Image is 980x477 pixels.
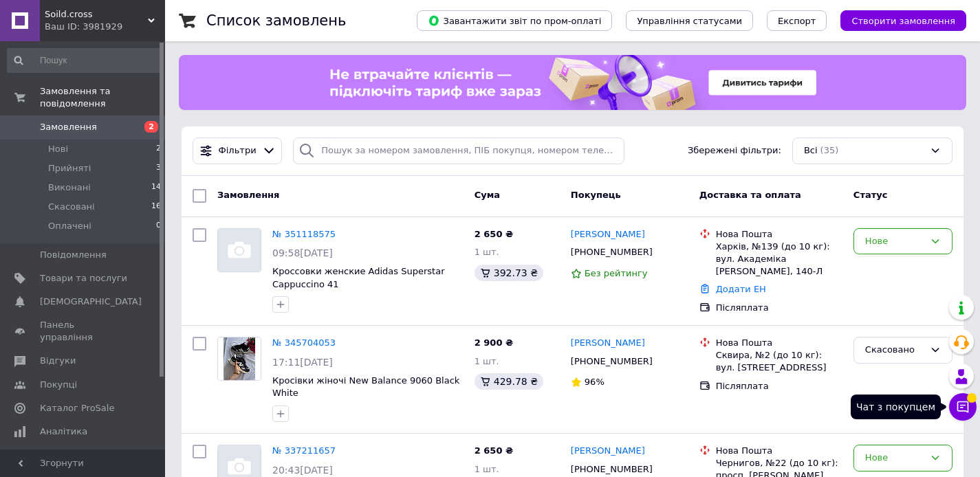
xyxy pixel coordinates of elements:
[851,16,955,26] span: Створити замовлення
[40,319,127,344] span: Панель управління
[151,181,161,194] span: 14
[716,302,842,314] div: Післяплата
[840,10,966,31] button: Створити замовлення
[272,357,333,368] span: 17:11[DATE]
[568,243,655,261] div: [PHONE_NUMBER]
[217,190,279,200] span: Замовлення
[40,379,77,391] span: Покупці
[585,377,605,387] span: 96%
[571,228,645,241] a: [PERSON_NAME]
[820,145,839,155] span: (35)
[151,201,161,213] span: 16
[688,144,781,157] span: Збережені фільтри:
[571,445,645,458] a: [PERSON_NAME]
[428,14,601,27] span: Завантажити звіт по пром-оплаті
[219,144,257,157] span: Фільтри
[716,228,842,241] div: Нова Пошта
[156,162,161,175] span: 3
[48,201,95,213] span: Скасовані
[48,181,91,194] span: Виконані
[851,395,941,419] div: Чат з покупцем
[156,220,161,232] span: 0
[865,234,924,249] div: Нове
[272,375,459,399] a: Кросівки жіночі New Balance 9060 Black White
[293,137,624,164] input: Пошук за номером замовлення, ПІБ покупця, номером телефону, Email, номером накладної
[827,15,966,25] a: Створити замовлення
[217,337,261,381] a: Фото товару
[716,380,842,392] div: Післяплата
[40,355,76,367] span: Відгуки
[716,241,842,278] div: Харків, №139 (до 10 кг): вул. Академіка [PERSON_NAME], 140-Л
[40,272,127,285] span: Товари та послуги
[48,220,91,232] span: Оплачені
[40,402,114,414] span: Каталог ProSale
[217,228,261,272] a: Фото товару
[571,337,645,350] a: [PERSON_NAME]
[865,343,924,357] div: Скасовано
[626,10,753,31] button: Управління статусами
[778,16,816,26] span: Експорт
[218,229,261,271] img: Фото товару
[7,48,162,73] input: Пошук
[475,445,513,456] span: 2 650 ₴
[272,229,336,239] a: № 351118575
[853,190,888,200] span: Статус
[475,229,513,239] span: 2 650 ₴
[40,249,107,261] span: Повідомлення
[865,451,924,465] div: Нове
[767,10,827,31] button: Експорт
[48,143,68,155] span: Нові
[272,266,445,289] a: Кроссовки женские Adidas Superstar Cappuccino 41
[40,85,165,110] span: Замовлення та повідомлення
[40,425,87,438] span: Аналітика
[272,465,333,476] span: 20:43[DATE]
[45,8,148,21] span: Soild.cross
[475,373,543,390] div: 429.78 ₴
[585,268,648,278] span: Без рейтингу
[206,12,346,29] h1: Список замовлень
[475,190,500,200] span: Cума
[272,337,336,348] a: № 345704053
[716,284,766,294] a: Додати ЕН
[716,349,842,374] div: Сквира, №2 (до 10 кг): вул. [STREET_ADDRESS]
[568,353,655,370] div: [PHONE_NUMBER]
[949,393,977,421] button: Чат з покупцем
[571,190,621,200] span: Покупець
[48,162,91,175] span: Прийняті
[40,296,142,308] span: [DEMOGRAPHIC_DATA]
[475,265,543,281] div: 392.73 ₴
[716,337,842,349] div: Нова Пошта
[804,144,818,157] span: Всі
[45,21,165,33] div: Ваш ID: 3981929
[272,445,336,456] a: № 337211657
[224,337,256,380] img: Фото товару
[716,445,842,457] div: Нова Пошта
[144,121,158,133] span: 2
[272,247,333,258] span: 09:58[DATE]
[637,16,742,26] span: Управління статусами
[417,10,612,31] button: Завантажити звіт по пром-оплаті
[475,356,499,366] span: 1 шт.
[475,247,499,257] span: 1 шт.
[309,55,837,110] img: 6677453955_w2048_h2048_1536h160_ne_vtrachajte_kl__it_tarif_vzhe_zaraz_1.png
[699,190,801,200] span: Доставка та оплата
[475,464,499,474] span: 1 шт.
[40,121,97,133] span: Замовлення
[156,143,161,155] span: 2
[475,337,513,348] span: 2 900 ₴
